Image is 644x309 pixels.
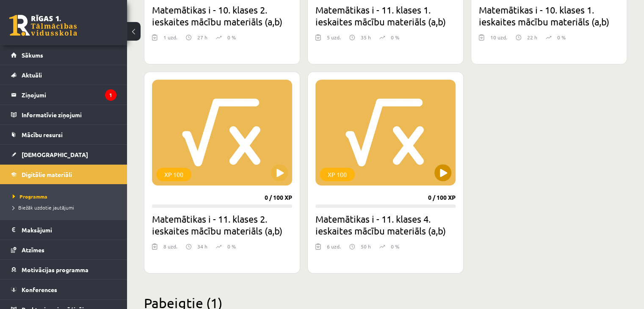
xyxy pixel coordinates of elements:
div: XP 100 [156,168,191,181]
p: 0 % [227,243,236,250]
i: 1 [105,89,116,101]
a: Motivācijas programma [11,260,116,279]
p: 0 % [557,33,566,41]
h2: Matemātikas i - 11. klases 4. ieskaites mācību materiāls (a,b) [315,213,456,237]
span: Mācību resursi [22,131,63,138]
span: Biežāk uzdotie jautājumi [13,204,74,211]
a: Biežāk uzdotie jautājumi [13,204,119,211]
a: Digitālie materiāli [11,165,116,184]
p: 0 % [391,243,399,250]
div: 8 uzd. [163,243,177,255]
div: 10 uzd. [490,33,507,46]
span: Konferences [22,286,57,293]
a: Ziņojumi1 [11,85,116,105]
a: Programma [13,193,119,200]
div: 5 uzd. [327,33,341,46]
a: Informatīvie ziņojumi [11,105,116,124]
h2: Matemātikas i - 11. klases 2. ieskaites mācību materiāls (a,b) [152,213,292,237]
span: [DEMOGRAPHIC_DATA] [22,151,88,158]
legend: Maksājumi [22,220,116,240]
legend: Informatīvie ziņojumi [22,105,116,124]
h2: Matemātikas i - 11. klases 1. ieskaites mācību materiāls (a,b) [315,4,456,28]
a: Sākums [11,45,116,65]
h2: Matemātikas i - 10. klases 1. ieskaites mācību materiāls (a,b) [479,4,619,28]
a: [DEMOGRAPHIC_DATA] [11,145,116,164]
p: 22 h [527,33,537,41]
a: Aktuāli [11,65,116,85]
p: 50 h [361,243,371,250]
span: Motivācijas programma [22,266,88,273]
legend: Ziņojumi [22,85,116,105]
a: Mācību resursi [11,125,116,144]
a: Rīgas 1. Tālmācības vidusskola [9,15,77,36]
p: 27 h [197,33,207,41]
p: 35 h [361,33,371,41]
a: Konferences [11,280,116,299]
a: Maksājumi [11,220,116,240]
div: 6 uzd. [327,243,341,255]
p: 34 h [197,243,207,250]
p: 0 % [391,33,399,41]
span: Sākums [22,51,43,59]
span: Digitālie materiāli [22,171,72,178]
span: Atzīmes [22,246,44,254]
span: Programma [13,193,47,200]
a: Atzīmes [11,240,116,259]
h2: Matemātikas i - 10. klases 2. ieskaites mācību materiāls (a,b) [152,4,292,28]
div: XP 100 [320,168,355,181]
p: 0 % [227,33,236,41]
div: 1 uzd. [163,33,177,46]
span: Aktuāli [22,71,42,79]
